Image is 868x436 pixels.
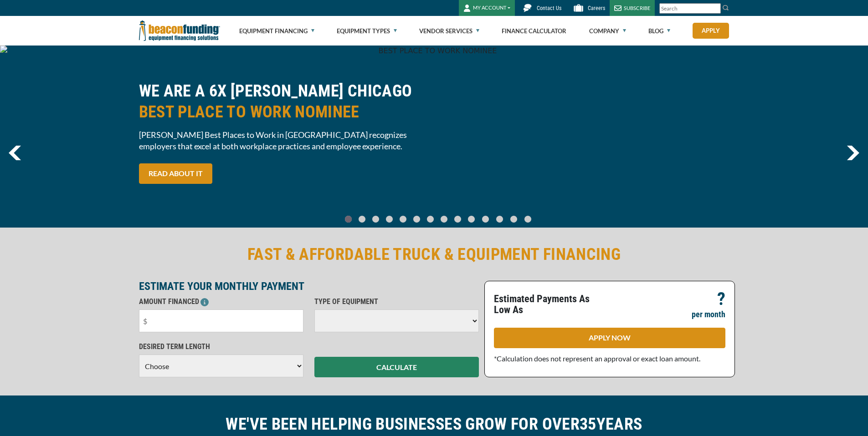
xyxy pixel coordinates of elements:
h2: FAST & AFFORDABLE TRUCK & EQUIPMENT FINANCING [139,244,729,265]
a: APPLY NOW [494,328,725,348]
p: ESTIMATE YOUR MONTHLY PAYMENT [139,281,479,292]
p: TYPE OF EQUIPMENT [314,296,479,307]
a: Go To Slide 9 [466,215,477,223]
input: $ [139,309,303,332]
a: READ ABOUT IT [139,163,212,184]
span: *Calculation does not represent an approval or exact loan amount. [494,354,700,363]
a: Go To Slide 4 [398,215,409,223]
p: per month [692,309,725,320]
img: Right Navigator [847,146,859,160]
a: Go To Slide 5 [411,215,422,223]
a: Go To Slide 2 [370,215,381,223]
a: Vendor Services [419,16,479,46]
a: Go To Slide 6 [425,215,436,223]
img: Left Navigator [9,146,21,160]
a: Blog [648,16,670,46]
p: ? [717,294,725,304]
a: Equipment Types [337,16,397,46]
a: Company [589,16,626,46]
a: Go To Slide 8 [452,215,463,223]
span: [PERSON_NAME] Best Places to Work in [GEOGRAPHIC_DATA] recognizes employers that excel at both wo... [139,129,429,152]
p: AMOUNT FINANCED [139,296,303,307]
a: Go To Slide 0 [343,215,354,223]
a: Apply [693,23,729,39]
h2: WE ARE A 6X [PERSON_NAME] CHICAGO [139,81,429,122]
img: Search [722,4,729,11]
a: Go To Slide 3 [384,215,395,223]
p: Estimated Payments As Low As [494,294,604,315]
a: Go To Slide 1 [357,215,368,223]
h2: WE'VE BEEN HELPING BUSINESSES GROW FOR OVER YEARS [139,414,729,435]
a: Finance Calculator [502,16,566,46]
input: Search [659,3,721,14]
span: BEST PLACE TO WORK NOMINEE [139,101,429,122]
a: Go To Slide 10 [480,215,491,223]
a: Equipment Financing [239,16,314,46]
img: Beacon Funding Corporation logo [139,16,220,46]
a: Go To Slide 13 [522,215,534,223]
a: Go To Slide 7 [439,215,450,223]
a: previous [9,146,21,160]
p: DESIRED TERM LENGTH [139,341,303,352]
span: Contact Us [537,5,561,11]
a: Clear search text [711,5,719,12]
span: 35 [580,415,596,434]
a: Go To Slide 11 [494,215,505,223]
button: CALCULATE [314,357,479,377]
a: Go To Slide 12 [508,215,519,223]
span: Careers [588,5,605,11]
a: next [847,146,859,160]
